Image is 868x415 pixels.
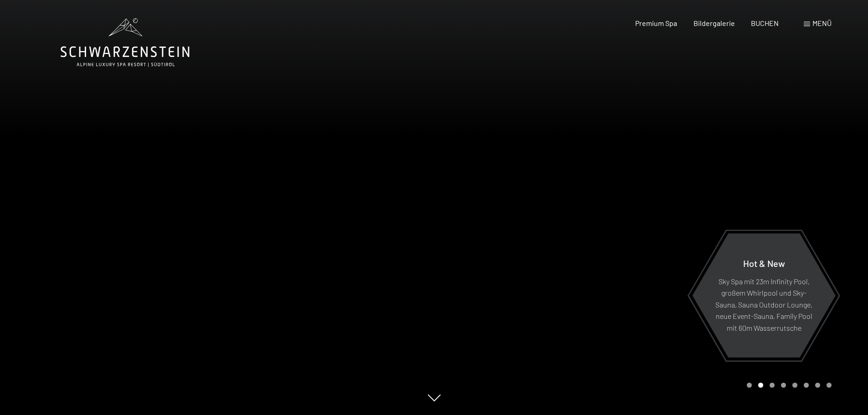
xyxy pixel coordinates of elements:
[758,383,763,388] div: Carousel Page 2 (Current Slide)
[693,19,735,27] a: Bildergalerie
[747,383,752,388] div: Carousel Page 1
[792,383,797,388] div: Carousel Page 5
[827,383,832,388] div: Carousel Page 8
[635,19,677,27] a: Premium Spa
[744,383,832,388] div: Carousel Pagination
[781,383,786,388] div: Carousel Page 4
[743,257,785,268] span: Hot & New
[751,19,779,27] a: BUCHEN
[804,383,809,388] div: Carousel Page 6
[770,383,775,388] div: Carousel Page 3
[714,275,813,333] p: Sky Spa mit 23m Infinity Pool, großem Whirlpool und Sky-Sauna, Sauna Outdoor Lounge, neue Event-S...
[812,19,832,27] span: Menü
[815,383,820,388] div: Carousel Page 7
[692,233,836,358] a: Hot & New Sky Spa mit 23m Infinity Pool, großem Whirlpool und Sky-Sauna, Sauna Outdoor Lounge, ne...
